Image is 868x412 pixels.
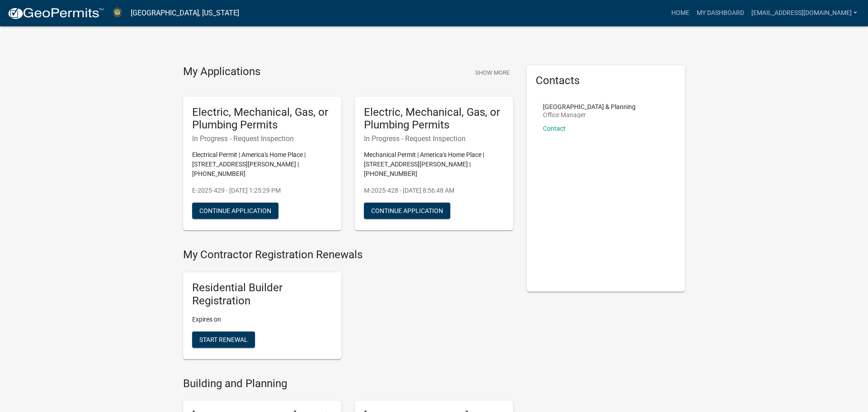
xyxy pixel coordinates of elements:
p: Expires on [192,315,332,324]
p: [GEOGRAPHIC_DATA] & Planning [543,104,636,110]
span: Start Renewal [199,336,248,343]
button: Continue Application [192,203,278,219]
p: M-2025-428 - [DATE] 8:56:48 AM [364,186,504,195]
img: Abbeville County, South Carolina [111,7,123,19]
h5: Contacts [536,74,676,87]
a: Home [668,5,693,22]
h5: Electric, Mechanical, Gas, or Plumbing Permits [364,106,504,132]
h4: My Contractor Registration Renewals [183,248,513,261]
a: [EMAIL_ADDRESS][DOMAIN_NAME] [748,5,861,22]
p: E-2025-429 - [DATE] 1:25:29 PM [192,186,332,195]
h4: Building and Planning [183,377,513,390]
button: Show More [472,65,513,80]
p: Mechanical Permit | America's Home Place | [STREET_ADDRESS][PERSON_NAME] | [PHONE_NUMBER] [364,150,504,179]
h5: Electric, Mechanical, Gas, or Plumbing Permits [192,106,332,132]
a: Contact [543,125,566,132]
h6: In Progress - Request Inspection [364,134,504,143]
h6: In Progress - Request Inspection [192,134,332,143]
h4: My Applications [183,65,260,79]
p: Electrical Permit | America's Home Place | [STREET_ADDRESS][PERSON_NAME] | [PHONE_NUMBER] [192,150,332,179]
a: [GEOGRAPHIC_DATA], [US_STATE] [131,5,239,21]
h5: Residential Builder Registration [192,281,332,308]
button: Start Renewal [192,331,255,348]
a: My Dashboard [693,5,748,22]
p: Office Manager [543,112,636,118]
wm-registration-list-section: My Contractor Registration Renewals [183,248,513,366]
button: Continue Application [364,203,450,219]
